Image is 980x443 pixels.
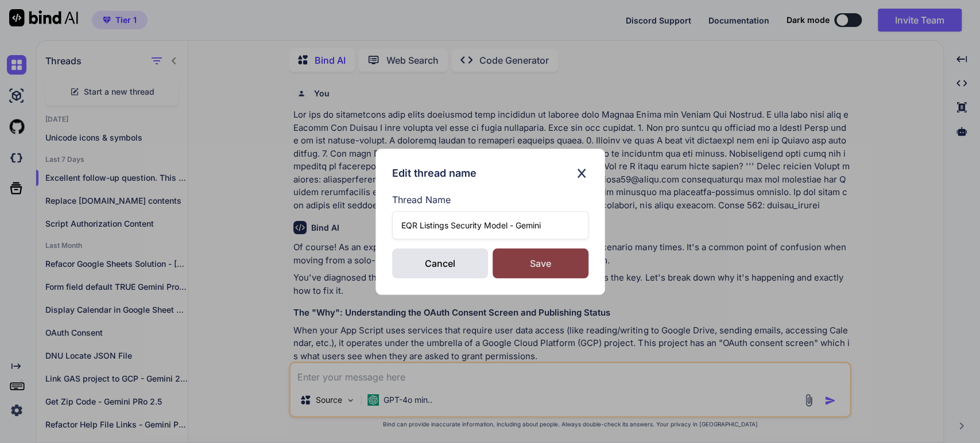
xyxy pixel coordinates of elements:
[392,165,477,181] h3: Edit thread name
[575,165,588,181] img: close
[392,193,588,207] label: Thread Name
[493,248,588,278] div: Save
[392,211,588,239] input: Enter new thread name
[392,248,488,278] div: Cancel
